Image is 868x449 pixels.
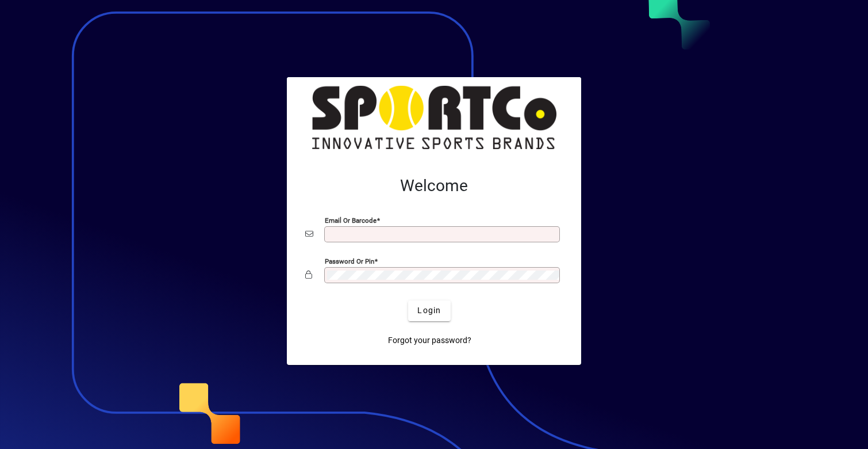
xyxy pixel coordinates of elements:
mat-label: Email or Barcode [325,216,377,224]
mat-label: Password or Pin [325,257,374,265]
button: Login [408,300,450,321]
span: Forgot your password? [388,334,471,347]
span: Login [417,305,441,317]
a: Forgot your password? [383,330,476,351]
h2: Welcome [305,176,563,196]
